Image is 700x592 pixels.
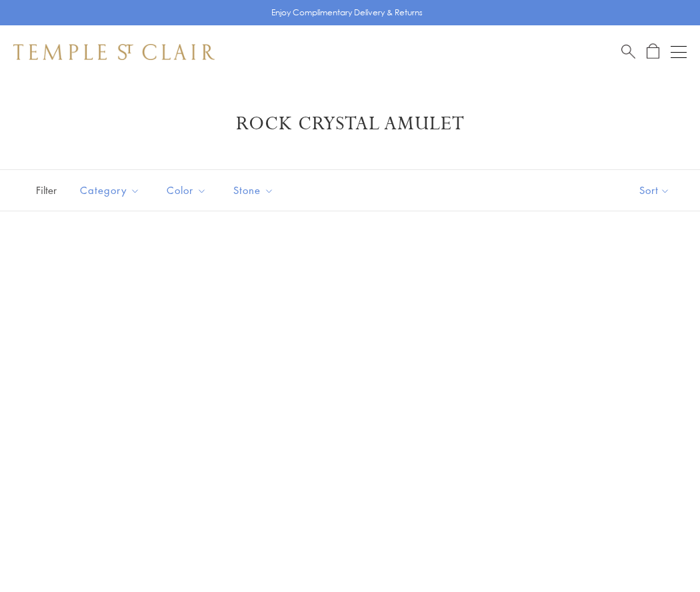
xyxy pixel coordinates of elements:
[271,6,423,19] p: Enjoy Complimentary Delivery & Returns
[70,175,150,205] button: Category
[621,43,635,60] a: Search
[33,112,667,136] h1: Rock Crystal Amulet
[227,182,284,199] span: Stone
[160,182,217,199] span: Color
[647,43,659,60] a: Open Shopping Bag
[609,170,700,211] button: Show sort by
[73,182,150,199] span: Category
[13,44,215,60] img: Temple St. Clair
[671,44,687,60] button: Open navigation
[157,175,217,205] button: Color
[223,175,284,205] button: Stone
